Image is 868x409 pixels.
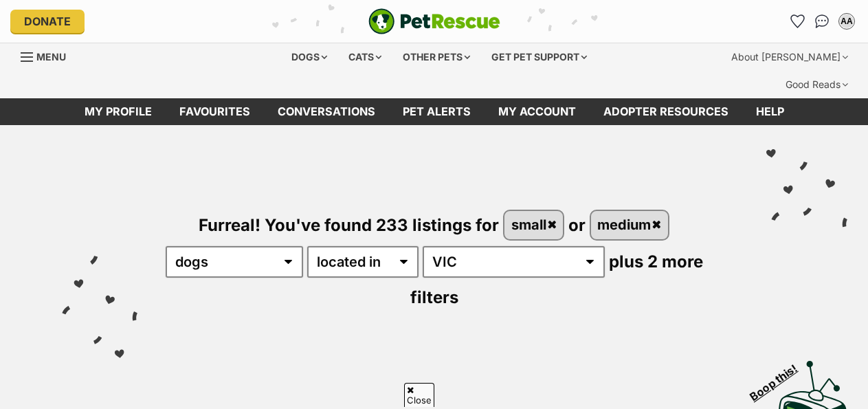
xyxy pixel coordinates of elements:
a: Conversations [811,10,833,32]
a: My profile [71,98,166,125]
div: Other pets [393,43,480,71]
div: AA [840,14,854,28]
ul: Account quick links [786,10,858,32]
a: Help [742,98,798,125]
a: Menu [21,43,76,68]
span: Menu [36,51,66,63]
div: Good Reads [776,71,858,98]
a: My account [485,98,590,125]
div: Get pet support [482,43,597,71]
span: plus 2 more filters [410,252,703,307]
a: conversations [264,98,389,125]
a: Favourites [166,98,264,125]
a: medium [591,211,668,239]
button: My account [836,10,858,32]
span: Furreal! You've found 233 listings for [199,214,499,234]
a: Favourites [786,10,808,32]
div: About [PERSON_NAME] [722,43,858,71]
span: Boop this! [748,353,811,403]
a: Donate [10,10,85,33]
span: or [568,214,586,234]
a: PetRescue [368,8,500,34]
img: logo-e224e6f780fb5917bec1dbf3a21bbac754714ae5b6737aabdf751b685950b380.svg [368,8,500,34]
a: Adopter resources [590,98,742,125]
span: Close [404,383,434,407]
div: Cats [339,43,391,71]
a: small [504,211,563,239]
div: Dogs [282,43,337,71]
img: chat-41dd97257d64d25036548639549fe6c8038ab92f7586957e7f3b1b290dea8141.svg [815,14,830,28]
a: Pet alerts [389,98,485,125]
